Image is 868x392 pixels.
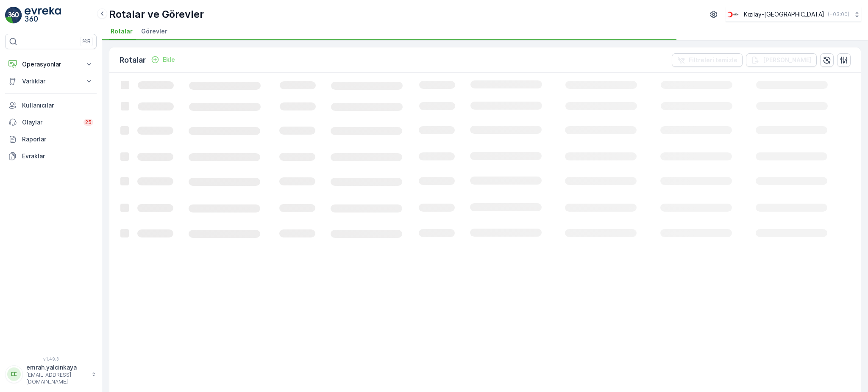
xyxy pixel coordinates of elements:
p: Kullanıcılar [22,101,93,110]
p: Rotalar [120,54,146,66]
p: emrah.yalcinkaya [26,363,87,372]
p: [PERSON_NAME] [763,56,812,64]
p: [EMAIL_ADDRESS][DOMAIN_NAME] [26,372,87,385]
button: Ekle [147,55,178,65]
span: Rotalar [111,27,133,36]
p: Varlıklar [22,77,80,86]
img: k%C4%B1z%C4%B1lay_jywRncg.png [726,10,740,19]
button: EEemrah.yalcinkaya[EMAIL_ADDRESS][DOMAIN_NAME] [5,363,97,385]
div: EE [7,367,21,381]
span: v 1.49.3 [5,356,97,362]
p: Raporlar [22,135,93,144]
a: Evraklar [5,148,97,165]
p: Kızılay-[GEOGRAPHIC_DATA] [744,10,824,19]
span: Görevler [141,27,167,36]
a: Olaylar25 [5,114,97,131]
p: Rotalar ve Görevler [109,8,204,21]
p: ( +03:00 ) [828,11,849,18]
img: logo_light-DOdMpM7g.png [25,7,61,24]
button: Kızılay-[GEOGRAPHIC_DATA](+03:00) [726,7,861,22]
button: Filtreleri temizle [672,53,743,67]
p: Olaylar [22,118,78,127]
p: Operasyonlar [22,60,80,69]
img: logo [5,7,22,24]
a: Raporlar [5,131,97,148]
p: Evraklar [22,152,93,160]
p: Ekle [163,55,175,64]
a: Kullanıcılar [5,97,97,114]
p: 25 [85,119,92,126]
p: ⌘B [82,38,91,45]
button: Operasyonlar [5,56,97,73]
p: Filtreleri temizle [689,56,737,64]
button: Dışa aktar [746,53,817,67]
button: Varlıklar [5,73,97,90]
